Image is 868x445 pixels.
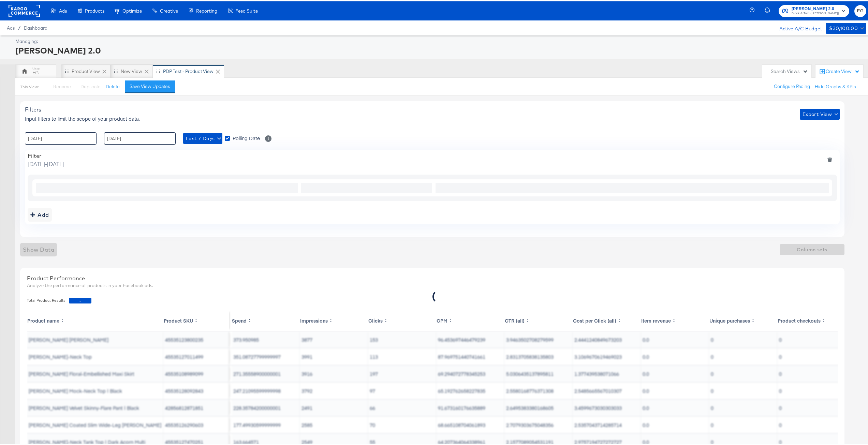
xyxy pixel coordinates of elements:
[69,296,91,302] span: -
[186,133,220,142] span: Last 7 Days
[183,132,222,143] button: Last 7 Days
[772,21,822,32] div: Active A/C Budget
[80,82,101,88] span: Duplicate
[771,67,808,73] div: Search Views
[163,309,229,329] th: Toggle SortBy
[28,159,64,166] span: [DATE] - [DATE]
[27,309,163,329] th: Toggle SortBy
[792,4,839,11] span: [PERSON_NAME] 2.0
[65,68,69,72] div: Drag to reorder tab
[85,7,104,12] span: Products
[233,133,260,140] span: Rolling Date
[114,68,118,72] div: Drag to reorder tab
[130,82,170,88] div: Save View Updates
[504,309,573,329] th: Toggle SortBy
[24,24,47,29] a: Dashboard
[156,68,160,72] div: Drag to reorder tab
[826,21,866,32] button: $30,100.00
[106,82,120,89] button: Delete
[72,67,100,73] div: Product View
[641,309,709,329] th: Toggle SortBy
[32,68,39,75] div: EG
[196,7,217,12] span: Reporting
[436,309,504,329] th: Toggle SortBy
[573,309,641,329] th: Toggle SortBy
[27,281,838,287] div: Analyze the performance of products in your Facebook ads.
[232,309,300,329] th: Toggle SortBy
[368,309,436,329] th: Toggle SortBy
[823,151,837,166] button: deletefilters
[857,6,864,14] span: EG
[15,24,24,29] span: /
[769,79,815,91] button: Configure Pacing
[20,83,39,88] div: This View:
[709,309,777,329] th: Toggle SortBy
[59,7,67,12] span: Ads
[15,37,865,43] div: Managing:
[160,7,178,12] span: Creative
[28,151,64,158] div: Filter
[25,105,41,112] span: Filters
[15,43,865,55] div: [PERSON_NAME] 2.0
[829,23,858,31] div: $30,100.00
[235,7,258,12] span: Feed Suite
[27,273,838,281] div: Product Performance
[7,24,15,29] span: Ads
[122,7,142,12] span: Optimize
[25,114,140,121] span: Input filters to limit the scope of your product data.
[815,82,856,89] button: Hide Graphs & KPIs
[777,309,845,329] th: Toggle SortBy
[779,4,849,16] button: [PERSON_NAME] 2.0Block & Tam ([PERSON_NAME])
[803,109,837,117] span: Export View
[854,4,866,16] button: EG
[826,67,860,74] div: Create View
[53,82,71,88] span: Rename
[800,107,840,118] button: Export View
[27,296,69,302] span: Total Product Results
[300,309,368,329] th: Toggle SortBy
[125,79,175,91] button: Save View Updates
[28,207,52,220] button: addbutton
[163,67,214,73] div: PDP Test - Product View
[30,209,49,218] div: Add
[121,67,142,73] div: New View
[792,10,839,15] span: Block & Tam ([PERSON_NAME])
